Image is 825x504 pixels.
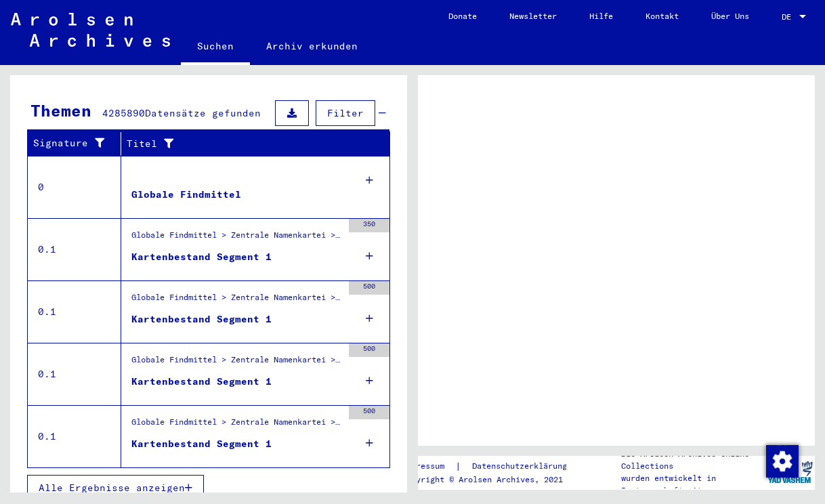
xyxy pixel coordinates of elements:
a: Impressum [402,459,455,474]
td: 0 [28,156,121,218]
td: 0.1 [28,280,121,343]
td: 0.1 [28,405,121,467]
div: 500 [349,406,389,419]
p: wurden entwickelt in Partnerschaft mit [621,472,765,497]
div: Signature [33,133,124,154]
span: Filter [327,107,364,119]
div: Titel [127,137,363,151]
td: 0.1 [28,343,121,405]
img: Arolsen_neg.svg [11,13,170,47]
div: Kartenbestand Segment 1 [131,250,272,264]
div: Kartenbestand Segment 1 [131,312,272,327]
p: Copyright © Arolsen Archives, 2021 [402,474,583,486]
div: 500 [349,343,389,357]
p: Die Arolsen Archives Online-Collections [621,448,765,472]
span: Datensätze gefunden [145,107,261,119]
div: Globale Findmittel > Zentrale Namenkartei > phonetisch sortierte Hinweiskarten, die für die Digit... [131,416,342,435]
div: Kartenbestand Segment 1 [131,375,272,389]
button: Filter [316,100,375,126]
div: Globale Findmittel > Zentrale Namenkartei > Karteikarten, die im Rahmen der sequentiellen Massend... [131,229,342,248]
span: DE [782,12,797,22]
img: Zustimmung ändern [766,445,799,478]
div: Themen [30,98,91,123]
div: Kartenbestand Segment 1 [131,437,272,451]
a: Suchen [181,30,250,65]
a: Datenschutzerklärung [461,459,583,474]
div: 500 [349,281,389,295]
span: Alle Ergebnisse anzeigen [39,482,185,494]
button: Alle Ergebnisse anzeigen [27,475,204,501]
div: 350 [349,219,389,232]
span: 4285890 [102,107,145,119]
a: Archiv erkunden [250,30,374,62]
div: | [402,459,583,474]
div: Globale Findmittel > Zentrale Namenkartei > Hinweiskarten und Originale, die in T/D-Fällen aufgef... [131,291,342,310]
div: Globale Findmittel > Zentrale Namenkartei > Karten, die während oder unmittelbar vor der sequenti... [131,354,342,373]
div: Globale Findmittel [131,188,241,202]
div: Titel [127,133,377,154]
td: 0.1 [28,218,121,280]
div: Signature [33,136,110,150]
